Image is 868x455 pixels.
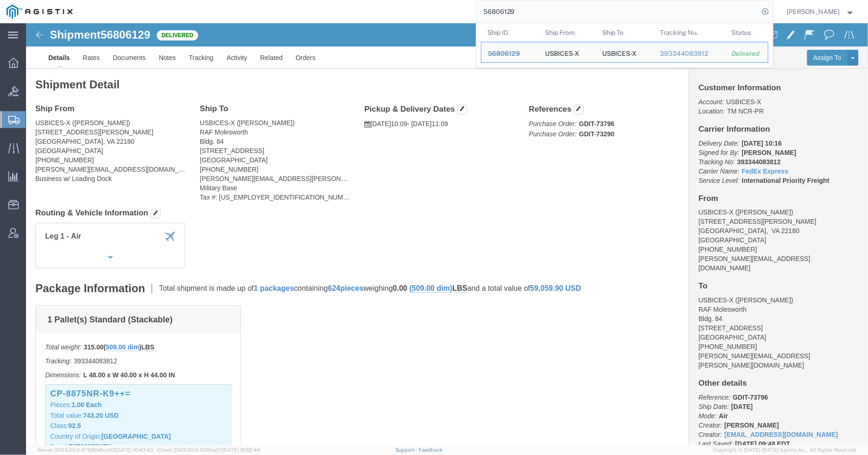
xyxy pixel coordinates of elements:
div: USBICES-X [545,42,579,62]
table: Search Results [481,23,773,67]
div: 56806129 [488,49,532,59]
th: Tracking Nu. [653,23,725,42]
iframe: FS Legacy Container [26,23,868,445]
div: 393344083812 [660,49,719,59]
span: Client: 2025.20.0-035ba07 [157,447,260,453]
a: Support [395,447,419,453]
span: Andrew Wacyra [787,7,840,17]
img: logo [7,5,73,19]
span: [DATE] 10:43:43 [115,447,153,453]
span: [DATE] 10:52:44 [222,447,260,453]
input: Search for shipment number, reference number [476,0,759,23]
th: Ship ID [481,23,539,42]
span: Copyright © [DATE]-[DATE] Agistix Inc., All Rights Reserved [714,446,857,454]
span: 56806129 [488,50,520,57]
th: Status [725,23,768,42]
th: Ship From [538,23,596,42]
div: Delivered [732,49,761,59]
a: Feedback [419,447,442,453]
div: USBICES-X [602,42,637,62]
button: [PERSON_NAME] [787,6,855,17]
th: Ship To [596,23,654,42]
span: Server: 2025.20.0-970904bc0f3 [37,447,153,453]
